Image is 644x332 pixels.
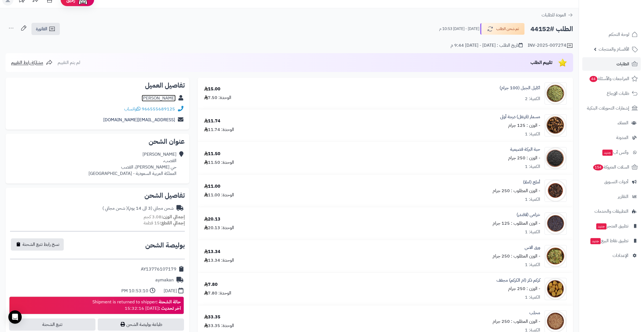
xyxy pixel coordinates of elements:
[156,299,181,305] strong: حالة الشحنة :
[589,75,629,83] span: المراجعات والأسئلة
[525,262,540,268] div: الكمية: 1
[530,23,573,35] h2: الطلب #44152
[204,118,220,124] div: 11.74
[590,237,628,245] span: تطبيق نقاط البيع
[582,146,641,159] a: وآتس آبجديد
[582,28,641,41] a: لوحة التحكم
[523,179,540,185] a: أملج (املا)
[599,45,629,53] span: الأقسام والمنتجات
[500,114,540,120] a: مسمار (قرنفل) درجة أولى
[545,147,566,169] img: black%20caraway-90x90.jpg
[141,266,176,272] div: AY13776107179
[92,299,181,312] div: Shipment is returned to shipper [DATE] 15:32:16
[103,117,175,123] a: [EMAIL_ADDRESS][DOMAIN_NAME]
[618,193,628,200] span: التقارير
[530,59,552,66] span: تقييم الطلب
[589,76,597,82] span: 44
[529,310,540,316] a: محلب
[204,95,231,101] div: الوحدة: 7.50
[582,131,641,144] a: المدونة
[594,207,628,215] span: التطبيقات والخدمات
[582,205,641,218] a: التطبيقات والخدمات
[8,310,22,324] div: Open Intercom Messenger
[545,180,566,202] img: 1633580797-Phyllanthus-90x90.jpg
[582,101,641,115] a: إشعارات التحويلات البنكية
[493,318,540,325] small: - الوزن المطلوب : 250 جرام
[616,60,629,68] span: الطلبات
[89,151,176,177] div: [PERSON_NAME] القصب، حي [PERSON_NAME]، القصب المملكة العربية السعودية - [GEOGRAPHIC_DATA]
[204,159,234,166] div: الوحدة: 11.50
[493,220,540,227] small: - الوزن المطلوب : 125 جرام
[155,277,174,283] div: aymakan
[204,216,220,222] div: 20.13
[613,252,628,259] span: الإعدادات
[439,26,479,32] small: [DATE] - [DATE] 10:53 م
[11,238,64,251] button: نسخ رابط تتبع الشحنة
[493,253,540,259] small: - الوزن المطلوب : 250 جرام
[121,288,148,294] div: 10:53:10 PM
[9,318,95,331] a: تتبع الشحنة
[204,314,220,320] div: 33.35
[204,281,218,288] div: 7.80
[204,183,220,190] div: 11.00
[582,249,641,262] a: الإعدادات
[517,212,540,218] a: خزامى (لافندر)
[525,131,540,137] div: الكمية: 1
[582,87,641,100] a: طلبات الإرجاع
[606,16,639,27] img: logo-2.png
[58,59,80,66] span: لم يتم التقييم
[582,160,641,174] a: السلات المتروكة154
[542,12,573,18] a: العودة للطلبات
[545,245,566,267] img: 1659848270-Myrtus-90x90.jpg
[618,119,628,127] span: العملاء
[102,205,174,212] div: شحن مجاني (3 الى 14 يوم)
[593,164,603,170] span: 154
[451,42,523,49] div: تاريخ الطلب : [DATE] - [DATE] 9:44 م
[145,242,185,249] h2: بوليصة الشحن
[545,82,566,105] img: %20%D8%A7%D9%84%D8%AC%D8%A8%D9%84-90x90.jpg
[607,90,629,97] span: طلبات الإرجاع
[124,106,141,112] a: واتساب
[596,223,606,229] span: جديد
[596,222,628,230] span: تطبيق المتجر
[587,104,629,112] span: إشعارات التحويلات البنكية
[525,96,540,102] div: الكمية: 2
[525,196,540,203] div: الكمية: 1
[31,23,60,35] a: الفاتورة
[604,178,628,186] span: أدوات التسويق
[525,244,540,251] a: ورق الاس
[542,12,566,18] span: العودة للطلبات
[582,219,641,233] a: تطبيق المتجرجديد
[508,285,540,292] small: - الوزن : 250 جرام
[545,114,566,137] img: _%D9%82%D8%B1%D9%86%D9%82%D9%84-90x90.jpg
[493,187,540,194] small: - الوزن المطلوب : 250 جرام
[142,106,175,112] a: 966555689125
[204,249,220,255] div: 13.34
[10,138,185,145] h2: عنوان الشحن
[616,134,628,142] span: المدونة
[582,234,641,247] a: تطبيق نقاط البيعجديد
[582,190,641,203] a: التقارير
[204,323,234,329] div: الوحدة: 33.35
[545,278,566,300] img: 1639829353-Turmeric%20Mother-90x90.jpg
[10,82,185,89] h2: تفاصيل العميل
[500,85,540,91] a: اكليل الجبل (100 جرام)
[204,257,234,264] div: الوحدة: 13.34
[36,26,47,32] span: الفاتورة
[593,163,629,171] span: السلات المتروكة
[204,86,220,92] div: 15.00
[508,155,540,161] small: - الوزن : 250 جرام
[161,214,185,220] strong: إجمالي الوزن:
[144,214,185,220] small: 3.08 كجم
[11,59,43,66] span: مشاركة رابط التقييم
[159,305,181,312] strong: آخر تحديث :
[11,59,53,66] a: مشاركة رابط التقييم
[23,241,59,248] span: نسخ رابط تتبع الشحنة
[204,151,220,157] div: 11.50
[602,148,628,156] span: وآتس آب
[10,192,185,199] h2: تفاصيل الشحن
[204,225,234,231] div: الوحدة: 20.13
[582,57,641,71] a: الطلبات
[144,220,185,226] small: 15 قطعة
